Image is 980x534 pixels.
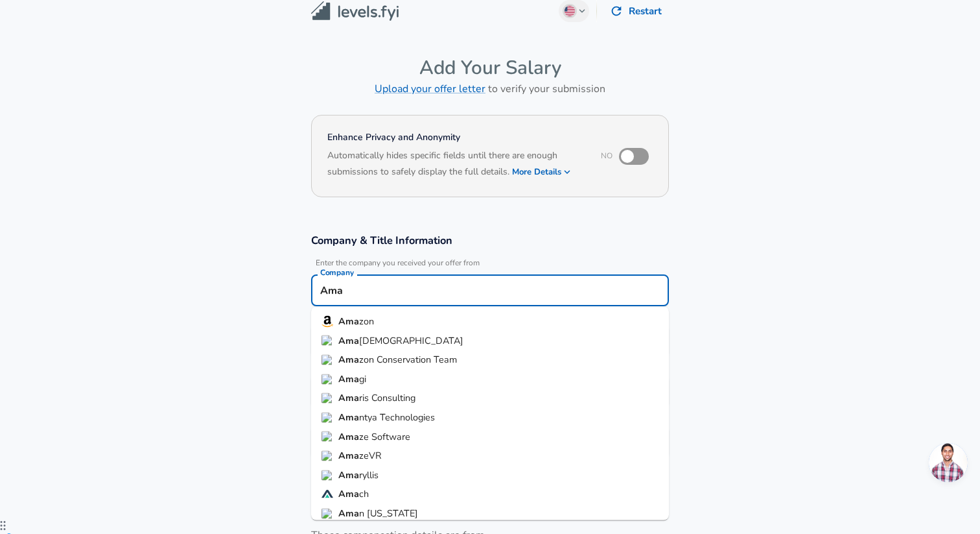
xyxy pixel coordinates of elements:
strong: Ama [338,353,359,366]
img: aman.com [321,508,333,518]
label: Company [320,269,354,276]
div: Open chat [929,443,968,482]
img: amadeus.com [321,335,333,346]
h4: Enhance Privacy and Anonymity [327,131,583,144]
button: More Details [512,163,572,181]
h3: Company & Title Information [311,233,669,248]
span: n [US_STATE] [359,507,418,520]
strong: Ama [338,430,359,443]
img: amantyatech.com [321,412,333,422]
strong: Ama [338,334,359,346]
strong: Ama [338,315,359,328]
span: gi [359,372,366,385]
img: Levels.fyi [311,1,399,21]
strong: Ama [338,391,359,404]
strong: Ama [338,487,359,500]
img: amazonlogo.png [321,315,333,327]
strong: Ama [338,411,359,424]
h4: Add Your Salary [311,56,669,80]
strong: Ama [338,468,359,481]
img: amagi.com [321,374,333,384]
img: amaryllispay.com [321,470,333,480]
input: Google [317,280,663,300]
strong: Ama [338,507,359,520]
span: ze Software [359,430,410,443]
span: zon [359,315,374,328]
h6: to verify your submission [311,80,669,98]
span: zon Conservation Team [359,353,457,366]
span: zeVR [359,449,382,462]
img: amazevr.com [321,451,333,461]
span: ryllis [359,468,379,481]
span: Enter the company you received your offer from [311,258,669,268]
span: No [601,151,612,161]
a: Upload your offer letter [375,82,485,96]
img: amaris.com [321,393,333,404]
img: 9l6INhR.png [321,489,333,500]
span: ris Consulting [359,391,415,404]
strong: Ama [338,449,359,462]
img: English (US) [565,6,575,16]
span: [DEMOGRAPHIC_DATA] [359,334,463,346]
img: amazonteam.org [321,355,333,365]
span: ch [359,487,369,500]
h6: Automatically hides specific fields until there are enough submissions to safely display the full... [327,149,583,181]
img: amaze.co [321,431,333,442]
span: ntya Technologies [359,411,435,424]
strong: Ama [338,372,359,385]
